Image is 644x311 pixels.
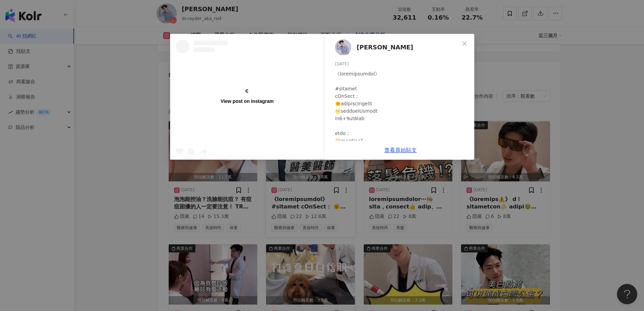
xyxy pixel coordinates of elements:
a: View post on Instagram [170,34,324,159]
img: KOL Avatar [335,39,351,55]
div: [DATE] [335,61,469,67]
span: close [462,41,467,46]
button: Close [458,37,471,50]
span: [PERSON_NAME] [357,43,413,52]
a: KOL Avatar[PERSON_NAME] [335,39,459,55]
div: View post on Instagram [220,98,273,104]
a: 查看原始貼文 [384,147,417,153]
